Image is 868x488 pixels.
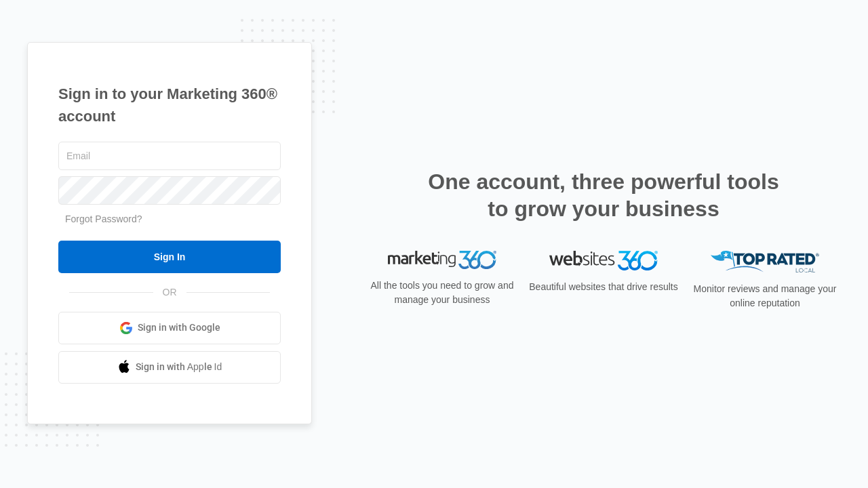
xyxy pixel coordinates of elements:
[388,251,496,270] img: Marketing 360
[65,213,142,224] a: Forgot Password?
[549,251,658,270] img: Websites 360
[58,83,281,127] h1: Sign in to your Marketing 360® account
[711,251,819,273] img: Top Rated Local
[689,282,841,310] p: Monitor reviews and manage your online reputation
[153,285,186,300] span: OR
[136,360,222,374] span: Sign in with Apple Id
[58,351,281,384] a: Sign in with Apple Id
[424,168,783,222] h2: One account, three powerful tools to grow your business
[366,279,518,307] p: All the tools you need to grow and manage your business
[138,321,220,335] span: Sign in with Google
[58,241,281,273] input: Sign In
[528,280,679,294] p: Beautiful websites that drive results
[58,312,281,344] a: Sign in with Google
[58,142,281,170] input: Email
